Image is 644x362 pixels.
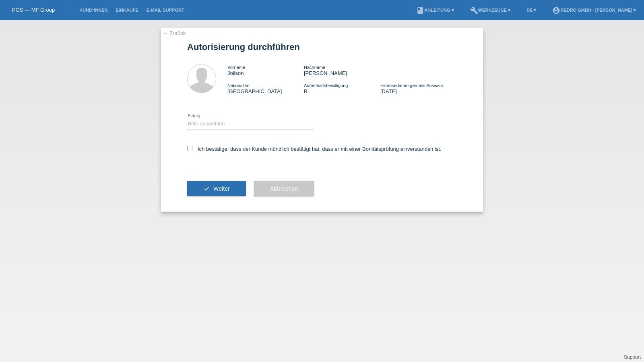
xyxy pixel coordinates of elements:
[203,185,210,192] i: check
[227,83,250,88] span: Nationalität
[304,82,380,94] div: B
[111,8,142,12] a: Einkäufe
[304,64,380,76] div: [PERSON_NAME]
[12,7,55,13] a: POS — MF Group
[304,65,325,70] span: Nachname
[227,64,304,76] div: Joilson
[470,6,478,15] i: build
[304,83,348,88] span: Aufenthaltsbewilligung
[163,30,186,36] a: ← Zurück
[380,83,443,88] span: Einreisedatum gemäss Ausweis
[412,8,458,12] a: bookAnleitung ▾
[187,181,246,196] button: check Weiter
[552,6,560,15] i: account_circle
[380,82,457,94] div: [DATE]
[187,42,457,52] h1: Autorisierung durchführen
[548,8,640,12] a: account_circleRedro GmbH - [PERSON_NAME] ▾
[227,65,245,70] span: Vorname
[254,181,314,196] button: Abbrechen
[187,146,442,152] label: Ich bestätige, dass der Kunde mündlich bestätigt hat, dass er mit einer Bonitätsprüfung einversta...
[624,354,641,360] a: Support
[142,8,188,12] a: E-Mail Support
[75,8,111,12] a: Kund*innen
[416,6,424,15] i: book
[270,185,298,192] span: Abbrechen
[213,185,230,192] span: Weiter
[466,8,515,12] a: buildWerkzeuge ▾
[227,82,304,94] div: [GEOGRAPHIC_DATA]
[522,8,540,12] a: DE ▾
